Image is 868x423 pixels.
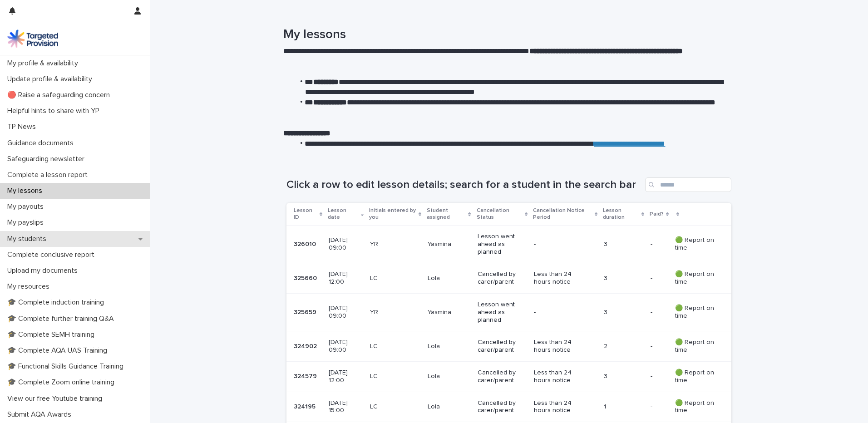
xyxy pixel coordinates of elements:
[329,236,362,252] p: [DATE] 09:00
[286,331,731,362] tr: 324902324902 [DATE] 09:00LCLolaCancelled by carer/parentLess than 24 hours notice2-- 🟢 Report on ...
[675,339,717,354] p: 🟢 Report on time
[651,371,654,380] p: -
[645,177,731,192] input: Search
[534,339,584,354] p: Less than 24 hours notice
[286,263,731,294] tr: 325660325660 [DATE] 12:00LCLolaCancelled by carer/parentLess than 24 hours notice3-- 🟢 Report on ...
[4,235,54,243] p: My students
[4,362,131,371] p: 🎓 Functional Skills Guidance Training
[286,392,731,422] tr: 324195324195 [DATE] 15:00LCLolaCancelled by carer/parentLess than 24 hours notice1-- 🟢 Report on ...
[478,399,527,415] p: Cancelled by carer/parent
[370,343,420,350] p: LC
[294,371,319,380] p: 324579
[651,307,654,316] p: -
[534,271,584,286] p: Less than 24 hours notice
[329,339,362,354] p: [DATE] 09:00
[478,339,527,354] p: Cancelled by carer/parent
[286,294,731,331] tr: 325659325659 [DATE] 09:00YRYasminaLesson went ahead as planned-3-- 🟢 Report on time
[370,309,420,316] p: YR
[4,330,102,339] p: 🎓 Complete SEMH training
[370,403,420,411] p: LC
[478,233,527,256] p: Lesson went ahead as planned
[603,206,639,222] p: Lesson duration
[370,373,420,380] p: LC
[534,399,584,415] p: Less than 24 hours notice
[329,399,362,415] p: [DATE] 15:00
[294,341,319,350] p: 324902
[533,206,592,222] p: Cancellation Notice Period
[427,206,466,222] p: Student assigned
[604,403,643,411] p: 1
[4,282,57,291] p: My resources
[4,107,107,115] p: Helpful hints to share with YP
[534,309,584,316] p: -
[4,123,43,131] p: TP News
[534,241,584,248] p: -
[651,401,654,411] p: -
[428,309,470,316] p: Yasmina
[534,369,584,384] p: Less than 24 hours notice
[4,315,121,323] p: 🎓 Complete further training Q&A
[478,369,527,384] p: Cancelled by carer/parent
[294,401,317,411] p: 324195
[675,271,717,286] p: 🟢 Report on time
[428,343,470,350] p: Lola
[477,206,523,222] p: Cancellation Status
[329,271,362,286] p: [DATE] 12:00
[604,241,643,248] p: 3
[675,305,717,320] p: 🟢 Report on time
[675,399,717,415] p: 🟢 Report on time
[4,59,85,68] p: My profile & availability
[4,75,99,84] p: Update profile & availability
[294,307,318,316] p: 325659
[370,275,420,282] p: LC
[329,369,362,384] p: [DATE] 12:00
[604,309,643,316] p: 3
[4,410,79,419] p: Submit AQA Awards
[604,343,643,350] p: 2
[651,273,654,282] p: -
[4,251,102,259] p: Complete conclusive report
[7,30,58,48] img: M5nRWzHhSzIhMunXDL62
[294,239,318,248] p: 326010
[478,301,527,324] p: Lesson went ahead as planned
[428,241,470,248] p: Yasmina
[4,346,114,355] p: 🎓 Complete AQA UAS Training
[370,241,420,248] p: YR
[4,155,92,163] p: Safeguarding newsletter
[4,266,85,275] p: Upload my documents
[4,202,51,211] p: My payouts
[329,305,362,320] p: [DATE] 09:00
[283,27,728,43] h1: My lessons
[4,171,95,179] p: Complete a lesson report
[4,139,81,148] p: Guidance documents
[651,341,654,350] p: -
[4,187,49,195] p: My lessons
[675,236,717,252] p: 🟢 Report on time
[428,403,470,411] p: Lola
[675,369,717,384] p: 🟢 Report on time
[328,206,358,222] p: Lesson date
[4,218,51,227] p: My payslips
[651,239,654,248] p: -
[428,373,470,380] p: Lola
[286,226,731,263] tr: 326010326010 [DATE] 09:00YRYasminaLesson went ahead as planned-3-- 🟢 Report on time
[294,273,319,282] p: 325660
[4,298,111,307] p: 🎓 Complete induction training
[4,394,109,403] p: View our free Youtube training
[604,373,643,380] p: 3
[4,378,122,387] p: 🎓 Complete Zoom online training
[286,362,731,392] tr: 324579324579 [DATE] 12:00LCLolaCancelled by carer/parentLess than 24 hours notice3-- 🟢 Report on ...
[650,209,664,219] p: Paid?
[294,206,317,222] p: Lesson ID
[4,91,117,99] p: 🔴 Raise a safeguarding concern
[286,178,641,192] h1: Click a row to edit lesson details; search for a student in the search bar
[604,275,643,282] p: 3
[478,271,527,286] p: Cancelled by carer/parent
[369,206,416,222] p: Initials entered by you
[428,275,470,282] p: Lola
